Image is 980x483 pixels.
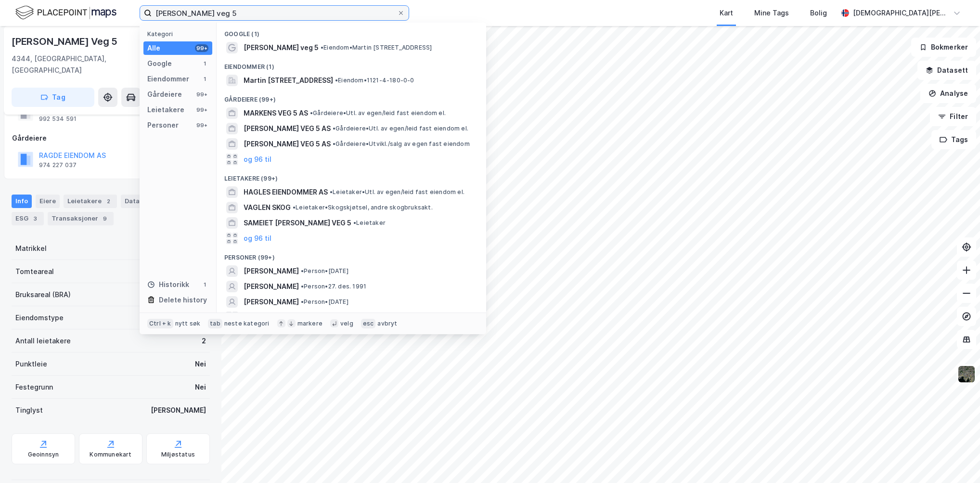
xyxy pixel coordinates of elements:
div: Ctrl + k [147,319,173,328]
span: Gårdeiere • Utvikl./salg av egen fast eiendom [333,140,470,148]
div: Kategori [147,30,212,38]
iframe: Chat Widget [932,437,980,483]
div: Punktleie [15,358,47,370]
div: Delete history [159,294,207,306]
button: Analyse [920,84,976,103]
input: Søk på adresse, matrikkel, gårdeiere, leietakere eller personer [152,6,397,20]
div: Nei [195,381,206,393]
div: Historikk [147,279,189,290]
div: Matrikkel [15,243,47,254]
div: Kart [720,7,733,19]
span: Martin [STREET_ADDRESS] [244,75,333,86]
span: MARKENS VEG 5 AS [244,107,308,119]
span: • [301,298,304,305]
div: ESG [12,212,44,225]
img: 9k= [957,365,976,383]
button: Tag [12,88,94,107]
span: [PERSON_NAME] [244,296,299,308]
button: og 96 til [244,233,271,244]
div: 99+ [195,91,208,98]
div: Leietakere [147,104,184,116]
div: 2 [103,196,113,206]
div: [PERSON_NAME] Veg 5 [12,34,119,49]
div: 974 227 037 [39,161,77,169]
div: 1 [201,75,208,83]
span: • [310,109,313,117]
div: 99+ [195,121,208,129]
span: Gårdeiere • Utl. av egen/leid fast eiendom el. [310,109,446,117]
div: markere [297,320,322,327]
div: Leietakere (99+) [217,167,486,184]
span: Leietaker • Utl. av egen/leid fast eiendom el. [330,188,464,196]
button: Datasett [917,61,976,80]
div: Eiendommer [147,73,189,85]
span: Person • [DATE] [301,298,348,306]
button: Bokmerker [911,38,976,57]
div: Eiendommer (1) [217,55,486,73]
div: esc [361,319,376,328]
div: Nei [195,358,206,370]
div: [PERSON_NAME] [151,405,206,416]
span: [PERSON_NAME] VEG 5 AS [244,138,331,150]
div: 1 [201,60,208,67]
div: Datasett [121,195,157,208]
div: Mine Tags [754,7,789,19]
div: Tomteareal [15,266,54,277]
div: Leietakere [64,195,117,208]
div: Gårdeiere [12,132,209,144]
div: neste kategori [224,320,270,327]
button: Tags [931,130,976,149]
span: HAGLES EIENDOMMER AS [244,186,328,198]
div: Google (1) [217,23,486,40]
div: tab [208,319,222,328]
span: • [353,219,356,226]
div: Alle [147,42,160,54]
div: Transaksjoner [48,212,114,225]
span: [PERSON_NAME] [244,265,299,277]
div: 99+ [195,106,208,114]
div: nytt søk [175,320,201,327]
div: Geoinnsyn [28,451,59,458]
span: Eiendom • 1121-4-180-0-0 [335,77,414,84]
div: Bruksareal (BRA) [15,289,71,300]
div: Kommunekart [90,451,131,458]
div: Personer (99+) [217,246,486,263]
div: Eiere [36,195,60,208]
span: Eiendom • Martin [STREET_ADDRESS] [321,44,432,52]
div: Tinglyst [15,405,43,416]
button: og 96 til [244,312,271,323]
div: 9 [100,214,110,223]
span: SAMEIET [PERSON_NAME] VEG 5 [244,217,351,229]
div: Gårdeiere [147,89,182,100]
span: • [301,283,304,290]
span: • [301,267,304,274]
div: Personer [147,119,179,131]
div: 1 [201,281,208,288]
div: 992 534 591 [39,115,77,123]
span: Leietaker • Skogskjøtsel, andre skogbruksakt. [293,204,433,211]
span: VAGLEN SKOG [244,202,291,213]
span: Gårdeiere • Utl. av egen/leid fast eiendom el. [333,125,468,132]
div: Info [12,195,32,208]
span: • [330,188,333,196]
span: • [293,204,296,211]
span: Person • [DATE] [301,267,348,275]
div: Gårdeiere (99+) [217,88,486,105]
span: • [333,140,335,147]
span: • [321,44,323,51]
span: • [333,125,335,132]
div: Eiendomstype [15,312,64,324]
div: [DEMOGRAPHIC_DATA][PERSON_NAME] [853,7,949,19]
div: Festegrunn [15,381,53,393]
img: logo.f888ab2527a4732fd821a326f86c7f29.svg [15,4,116,21]
div: Google [147,58,172,69]
span: Person • 27. des. 1991 [301,283,366,290]
div: 99+ [195,44,208,52]
div: velg [340,320,353,327]
span: [PERSON_NAME] veg 5 [244,42,319,53]
span: • [335,77,338,84]
div: 3 [30,214,40,223]
div: avbryt [377,320,397,327]
span: [PERSON_NAME] [244,281,299,292]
